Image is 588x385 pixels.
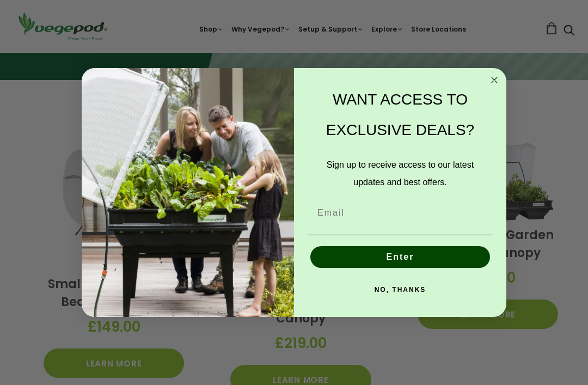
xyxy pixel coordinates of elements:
button: Close dialog [488,74,501,87]
img: e9d03583-1bb1-490f-ad29-36751b3212ff.jpeg [82,68,294,317]
button: Enter [310,246,490,268]
span: Sign up to receive access to our latest updates and best offers. [327,160,474,187]
span: WANT ACCESS TO EXCLUSIVE DEALS? [326,91,474,138]
button: NO, THANKS [308,279,492,301]
input: Email [308,202,492,224]
img: underline [308,235,492,235]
